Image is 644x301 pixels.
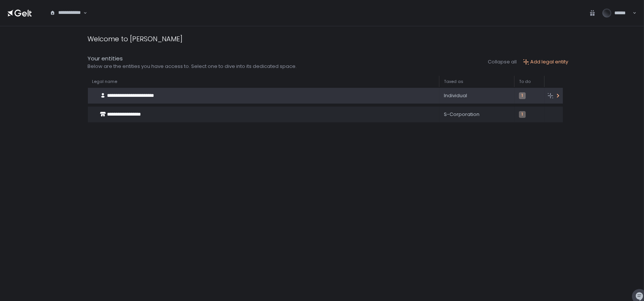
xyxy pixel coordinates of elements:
[50,16,83,24] input: Search for option
[88,54,297,63] div: Your entities
[444,92,510,99] div: Individual
[519,79,531,84] span: To do
[488,59,517,65] button: Collapse all
[88,63,297,70] div: Below are the entities you have access to. Select one to dive into its dedicated space.
[45,5,87,21] div: Search for option
[444,79,463,84] span: Taxed as
[519,111,526,118] span: 1
[444,111,510,118] div: S-Corporation
[92,79,118,84] span: Legal name
[523,59,569,65] button: Add legal entity
[88,34,183,44] div: Welcome to [PERSON_NAME]
[519,92,526,99] span: 1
